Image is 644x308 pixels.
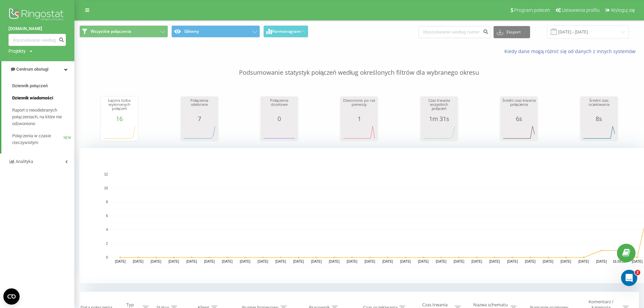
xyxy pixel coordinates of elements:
[514,7,550,13] span: Program poleceń
[8,7,66,24] img: Ringostat logo
[400,260,411,263] text: [DATE]
[454,260,464,263] text: [DATE]
[16,159,33,164] span: Analityka
[632,260,643,263] text: [DATE]
[272,29,300,34] span: Harmonogram
[91,29,131,34] span: Wszystkie połączenia
[342,122,376,142] svg: A chart.
[8,34,66,46] input: Wyszukiwanie według numeru
[525,260,536,263] text: [DATE]
[262,98,296,115] div: Połączenia docelowe
[12,80,74,92] a: Dziennik połączeń
[183,115,216,122] div: 7
[422,122,456,142] svg: A chart.
[342,115,376,122] div: 1
[382,260,393,263] text: [DATE]
[502,115,536,122] div: 6s
[222,260,233,263] text: [DATE]
[263,25,308,38] button: Harmonogram
[183,98,216,115] div: Połączenia odebrane
[611,7,635,13] span: Wyloguj się
[560,260,571,263] text: [DATE]
[582,115,616,122] div: 8s
[582,122,616,142] svg: A chart.
[613,260,626,263] text: 16.09.25
[102,122,136,142] svg: A chart.
[1,61,74,77] a: Centrum obsługi
[8,25,66,32] a: [DOMAIN_NAME]
[504,48,639,54] a: Kiedy dane mogą różnić się od danych z innych systemów
[8,48,26,54] div: Projekty
[16,67,48,72] span: Centrum obsługi
[562,7,600,13] span: Ustawienia profilu
[621,270,637,286] iframe: Intercom live chat
[422,98,456,115] div: Czas trwania wszystkich połączeń
[12,130,74,149] a: Połączenia w czasie rzeczywistymNEW
[262,115,296,122] div: 0
[329,260,340,263] text: [DATE]
[186,260,197,263] text: [DATE]
[106,200,108,204] text: 8
[635,270,640,275] span: 2
[578,260,589,263] text: [DATE]
[258,260,268,263] text: [DATE]
[502,98,536,115] div: Średni czas trwania połączenia
[502,122,536,142] svg: A chart.
[507,260,518,263] text: [DATE]
[293,260,304,263] text: [DATE]
[240,260,251,263] text: [DATE]
[171,25,260,38] button: Główny
[106,256,108,259] text: 0
[106,228,108,232] text: 4
[418,260,429,263] text: [DATE]
[106,242,108,245] text: 2
[12,104,74,130] a: Raport o nieodebranych połączeniach, na które nie odzwoniono
[342,98,376,115] div: Dzwoniono po raz pierwszy
[276,260,286,263] text: [DATE]
[262,122,296,142] svg: A chart.
[582,98,616,115] div: Średni czas oczekiwania
[596,260,607,263] text: [DATE]
[115,260,126,263] text: [DATE]
[12,133,64,146] span: Połączenia w czasie rzeczywistym
[102,98,136,115] div: Łączna liczba wykonanych połączeń
[183,122,216,142] svg: A chart.
[133,260,144,263] text: [DATE]
[364,260,375,263] text: [DATE]
[104,186,108,190] text: 10
[204,260,215,263] text: [DATE]
[12,107,71,127] span: Raport o nieodebranych połączeniach, na które nie odzwoniono
[12,82,48,89] span: Dziennik połączeń
[436,260,447,263] text: [DATE]
[12,95,53,101] span: Dziennik wiadomości
[311,260,322,263] text: [DATE]
[543,260,553,263] text: [DATE]
[79,25,168,38] button: Wszystkie połączenia
[419,26,490,38] input: Wyszukiwanie według numeru
[79,55,639,77] p: Podsumowanie statystyk połączeń według określonych filtrów dla wybranego okresu
[12,92,74,104] a: Dziennik wiadomości
[494,26,530,38] button: Eksport
[102,115,136,122] div: 16
[471,260,482,263] text: [DATE]
[106,214,108,218] text: 6
[422,115,456,122] div: 1m 31s
[347,260,357,263] text: [DATE]
[151,260,162,263] text: [DATE]
[489,260,500,263] text: [DATE]
[3,288,20,305] button: Open CMP widget
[104,172,108,176] text: 12
[168,260,179,263] text: [DATE]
